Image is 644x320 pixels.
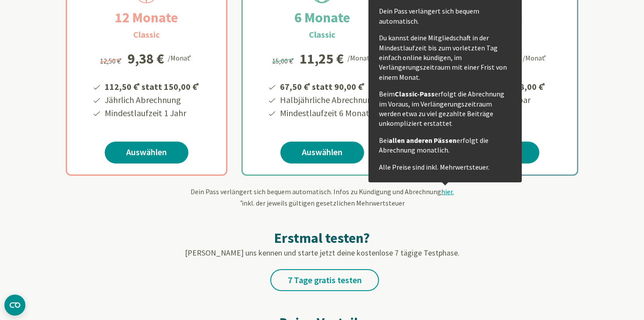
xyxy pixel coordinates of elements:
[379,162,511,172] p: Alle Preise sind inkl. Mehrwertsteuer.
[523,52,548,63] div: /Monat
[66,229,578,247] h2: Erstmal testen?
[273,7,371,28] h2: 6 Monate
[279,107,377,120] li: Mindestlaufzeit 6 Monate
[103,107,201,120] li: Mindestlaufzeit 1 Jahr
[300,52,344,66] div: 11,25 €
[279,93,377,107] li: Halbjährliche Abrechnung
[389,136,456,145] strong: allen anderen Pässen
[309,28,336,41] h3: Classic
[272,57,295,65] span: 15,00 €
[66,247,578,259] p: [PERSON_NAME] uns kennen und starte jetzt deine kostenlose 7 tägige Testphase.
[100,57,123,65] span: 12,50 €
[239,199,405,207] span: inkl. der jeweils gültigen gesetzlichen Mehrwertsteuer
[270,269,379,291] a: 7 Tage gratis testen
[133,28,160,41] h3: Classic
[94,7,199,28] h2: 12 Monate
[4,295,25,316] button: CMP-Widget öffnen
[279,78,377,93] li: 67,50 € statt 90,00 €
[379,89,511,128] p: Beim erfolgt die Abrechnung im Voraus, im Verlängerungszeitraum werden etwa zu viel gezahlte Beit...
[66,186,578,208] div: Dein Pass verlängert sich bequem automatisch. Infos zu Kündigung und Abrechnung
[379,6,511,26] p: Dein Pass verlängert sich bequem automatisch.
[168,52,193,63] div: /Monat
[379,33,511,82] p: Du kannst deine Mitgliedschaft in der Mindestlaufzeit bis zum vorletzten Tag einfach online kündi...
[280,142,364,164] a: Auswählen
[379,135,511,155] p: Bei erfolgt die Abrechnung monatlich.
[103,93,201,107] li: Jährlich Abrechnung
[105,142,188,164] a: Auswählen
[395,89,435,98] strong: Classic-Pass
[441,187,454,196] span: hier.
[347,52,372,63] div: /Monat
[103,78,201,93] li: 112,50 € statt 150,00 €
[127,52,164,66] div: 9,38 €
